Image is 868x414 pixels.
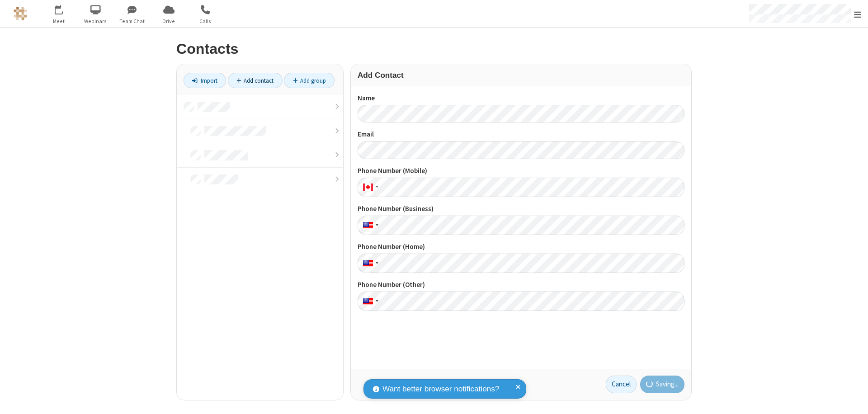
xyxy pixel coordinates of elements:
[228,73,283,88] a: Add contact
[184,73,226,88] a: Import
[152,17,186,25] span: Drive
[358,292,381,311] div: United States: + 1
[42,17,76,25] span: Meet
[358,216,381,235] div: United States: + 1
[115,17,149,25] span: Team Chat
[358,166,684,176] label: Phone Number (Mobile)
[61,5,67,12] div: 9
[358,93,684,103] label: Name
[358,254,381,273] div: United States: + 1
[382,383,499,395] span: Want better browser notifications?
[640,376,685,394] button: Saving...
[358,204,684,214] label: Phone Number (Business)
[284,73,335,88] a: Add group
[656,379,679,390] span: Saving...
[79,17,113,25] span: Webinars
[176,41,692,57] h2: Contacts
[358,71,684,80] h3: Add Contact
[358,178,381,197] div: Canada: + 1
[358,280,684,290] label: Phone Number (Other)
[606,376,637,394] a: Cancel
[358,242,684,252] label: Phone Number (Home)
[189,17,222,25] span: Calls
[14,7,27,20] img: QA Selenium DO NOT DELETE OR CHANGE
[358,129,684,140] label: Email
